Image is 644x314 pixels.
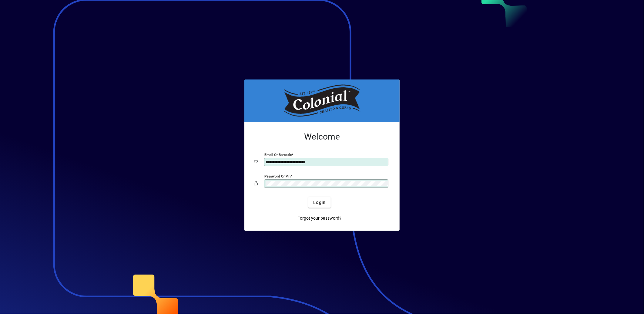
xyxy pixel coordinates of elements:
mat-label: Password or Pin [264,174,290,178]
mat-label: Email or Barcode [264,153,292,157]
span: Forgot your password? [298,215,342,221]
a: Forgot your password? [295,213,344,224]
h2: Welcome [254,132,390,142]
button: Login [308,197,330,208]
span: Login [313,199,326,206]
